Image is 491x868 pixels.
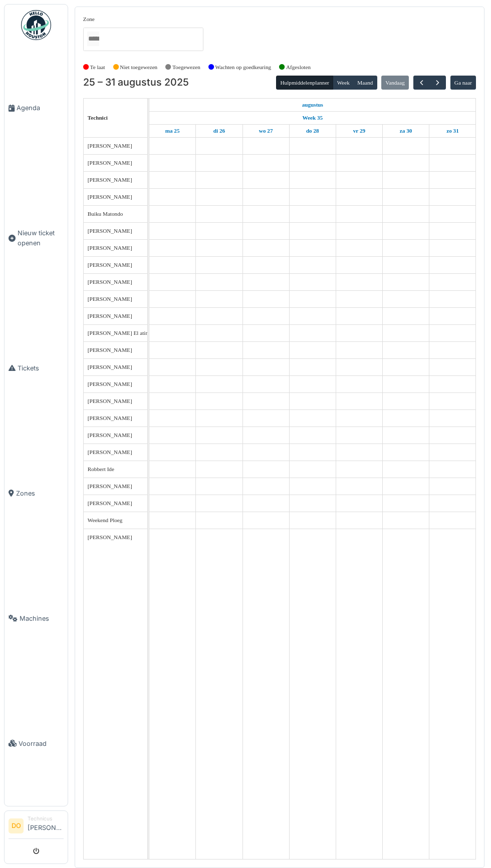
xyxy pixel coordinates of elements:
a: 25 augustus 2025 [300,99,326,111]
a: 30 augustus 2025 [397,125,415,137]
span: [PERSON_NAME] [88,534,132,540]
span: [PERSON_NAME] [88,160,132,166]
span: [PERSON_NAME] [88,279,132,285]
label: Toegewezen [172,63,200,72]
label: Wachten op goedkeuring [215,63,272,72]
a: Machines [5,556,68,681]
span: [PERSON_NAME] [88,347,132,353]
a: 31 augustus 2025 [444,125,461,137]
span: Technici [88,115,108,121]
img: Badge_color-CXgf-gQk.svg [21,10,51,40]
span: Weekend Ploeg [88,517,123,523]
a: 29 augustus 2025 [351,125,368,137]
span: Machines [20,614,64,623]
a: DO Technicus[PERSON_NAME] [9,815,64,839]
label: Niet toegewezen [120,63,157,72]
span: [PERSON_NAME] [88,143,132,149]
div: Technicus [28,815,64,822]
a: Nieuw ticket openen [5,171,68,305]
span: Nieuw ticket openen [18,228,64,247]
label: Te laat [90,63,105,72]
span: Zones [16,489,64,498]
span: [PERSON_NAME] [88,177,132,183]
h2: 25 – 31 augustus 2025 [83,77,189,89]
span: [PERSON_NAME] [88,364,132,370]
span: Agenda [17,103,64,113]
a: Agenda [5,46,68,171]
span: Voorraad [19,739,64,748]
span: [PERSON_NAME] [88,483,132,489]
span: Buiku Matondo [88,211,123,217]
label: Zone [83,15,95,24]
span: [PERSON_NAME] [88,296,132,302]
input: Alles [87,32,99,46]
button: Maand [353,76,377,90]
a: 25 augustus 2025 [163,125,182,137]
span: [PERSON_NAME] [88,381,132,387]
span: Tickets [18,363,64,373]
span: [PERSON_NAME] [88,228,132,234]
span: [PERSON_NAME] [88,313,132,319]
button: Volgende [429,76,446,90]
button: Week [333,76,354,90]
button: Hulpmiddelenplanner [276,76,333,90]
a: Tickets [5,305,68,430]
span: [PERSON_NAME] [88,415,132,421]
a: Voorraad [5,681,68,806]
a: 27 augustus 2025 [257,125,276,137]
label: Afgesloten [286,63,311,72]
span: Robbert Ide [88,466,114,472]
a: 26 augustus 2025 [211,125,227,137]
li: [PERSON_NAME] [28,815,64,836]
a: Week 35 [300,112,325,124]
span: [PERSON_NAME] [88,245,132,251]
span: [PERSON_NAME] [88,432,132,438]
a: Zones [5,430,68,556]
button: Vandaag [381,76,409,90]
span: [PERSON_NAME] [88,262,132,268]
span: [PERSON_NAME] [88,398,132,404]
li: DO [9,818,24,833]
button: Ga naar [450,76,476,90]
span: [PERSON_NAME] [88,449,132,455]
a: 28 augustus 2025 [304,125,322,137]
span: [PERSON_NAME] [88,500,132,506]
span: [PERSON_NAME] El atimi [88,330,151,336]
span: [PERSON_NAME] [88,194,132,200]
button: Vorige [413,76,430,90]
